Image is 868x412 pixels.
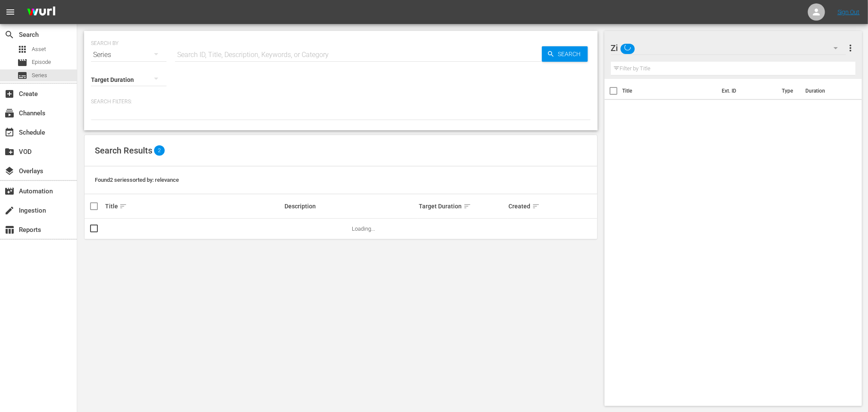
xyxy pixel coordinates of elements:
span: Ingestion [4,205,15,216]
span: Series [32,71,47,80]
span: Create [4,89,15,99]
span: menu [5,7,15,17]
span: sort [463,202,471,210]
span: sort [532,202,540,210]
img: ans4CAIJ8jUAAAAAAAAAAAAAAAAAAAAAAAAgQb4GAAAAAAAAAAAAAAAAAAAAAAAAJMjXAAAAAAAAAAAAAAAAAAAAAAAAgAT5G... [21,2,62,22]
div: Title [105,201,282,211]
span: Episode [17,57,27,68]
span: Automation [4,186,15,196]
span: Found 2 series sorted by: relevance [95,177,179,183]
span: Search [4,30,15,40]
span: Search [555,46,588,62]
span: sort [119,202,127,210]
button: Search [542,46,588,62]
th: Title [623,79,717,103]
div: Target Duration [419,201,506,211]
span: subtitles [17,70,27,81]
span: Reports [4,225,15,235]
th: Type [777,79,800,103]
span: Asset [32,45,46,54]
span: more_vert [845,43,856,53]
span: Channels [4,108,15,118]
span: VOD [4,147,15,157]
div: Zi [611,36,846,60]
div: Series [91,43,166,67]
span: Schedule [4,127,15,138]
div: Created [509,201,551,211]
button: more_vert [845,38,856,58]
span: 2 [154,145,165,156]
a: Sign Out [838,9,860,15]
p: Search Filters: [91,98,591,105]
span: Asset [17,44,27,54]
span: Overlays [4,166,15,176]
div: Description [284,203,417,210]
th: Ext. ID [717,79,777,103]
span: Search Results [95,145,152,156]
th: Duration [800,79,852,103]
span: Episode [32,58,51,66]
span: Loading... [352,226,375,232]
